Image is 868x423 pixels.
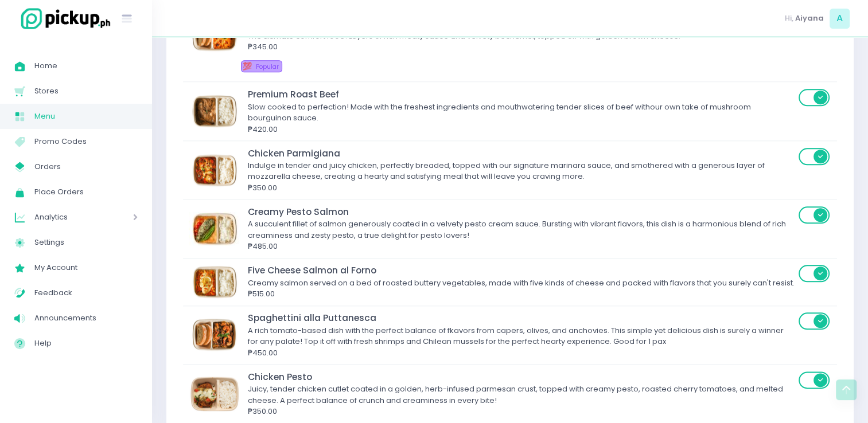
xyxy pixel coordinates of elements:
[243,61,252,72] span: 💯
[189,153,240,187] img: Chicken Parmigiana
[183,11,837,82] td: Special LasagnaSpecial LasagnaThe ultimate comfort food! Layers of rich meaty sauce and velvety b...
[183,258,837,305] td: Five Cheese Salmon al FornoFive Cheese Salmon al FornoCreamy salmon served on a bed of roasted bu...
[189,318,240,352] img: Spaghettini alla Puttanesca
[34,58,138,73] span: Home
[248,88,795,101] div: Premium Roast Beef
[34,260,138,275] span: My Account
[256,62,279,71] span: Popular
[34,210,100,225] span: Analytics
[189,265,240,299] img: Five Cheese Salmon al Forno
[795,13,824,24] span: Aiyana
[34,84,138,99] span: Stores
[248,370,795,383] div: Chicken Pesto
[248,325,795,347] div: A rich tomato-based dish with the perfect balance of fkavors from capers, olives, and anchovies. ...
[183,305,837,364] td: Spaghettini alla PuttanescaSpaghettini alla PuttanescaA rich tomato-based dish with the perfect b...
[785,13,793,24] span: Hi,
[34,159,138,174] span: Orders
[248,41,795,53] div: ₱345.00
[248,124,795,135] div: ₱420.00
[189,211,240,246] img: Creamy Pesto Salmon
[248,311,795,324] div: Spaghettini alla Puttanesca
[248,347,795,359] div: ₱450.00
[14,6,112,31] img: logo
[248,101,795,124] div: Slow cooked to perfection! Made with the freshest ingredients and mouthwatering tender slices of ...
[34,285,138,300] span: Feedback
[34,311,138,326] span: Announcements
[248,383,795,406] div: Juicy, tender chicken cutlet coated in a golden, herb-infused parmesan crust, topped with creamy ...
[183,140,837,199] td: Chicken ParmigianaChicken ParmigianaIndulge in tender and juicy chicken, perfectly breaded, toppe...
[248,147,795,160] div: Chicken Parmigiana
[248,277,795,289] div: Creamy salmon served on a bed of roasted buttery vegetables, made with five kinds of cheese and p...
[248,288,795,300] div: ₱515.00
[189,377,240,411] img: Chicken Pesto
[183,199,837,258] td: Creamy Pesto SalmonCreamy Pesto SalmonA succulent fillet of salmon generously coated in a velvety...
[248,205,795,218] div: Creamy Pesto Salmon
[34,185,138,199] span: Place Orders
[248,406,795,417] div: ₱350.00
[34,109,138,124] span: Menu
[248,241,795,252] div: ₱485.00
[248,218,795,241] div: A succulent fillet of salmon generously coated in a velvety pesto cream sauce. Bursting with vibr...
[248,182,795,194] div: ₱350.00
[189,94,240,128] img: Premium Roast Beef
[34,336,138,351] span: Help
[183,82,837,140] td: Premium Roast BeefPremium Roast BeefSlow cooked to perfection! Made with the freshest ingredients...
[248,264,795,277] div: Five Cheese Salmon al Forno
[34,235,138,250] span: Settings
[830,9,850,29] span: A
[34,134,138,149] span: Promo Codes
[248,160,795,182] div: Indulge in tender and juicy chicken, perfectly breaded, topped with our signature marinara sauce,...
